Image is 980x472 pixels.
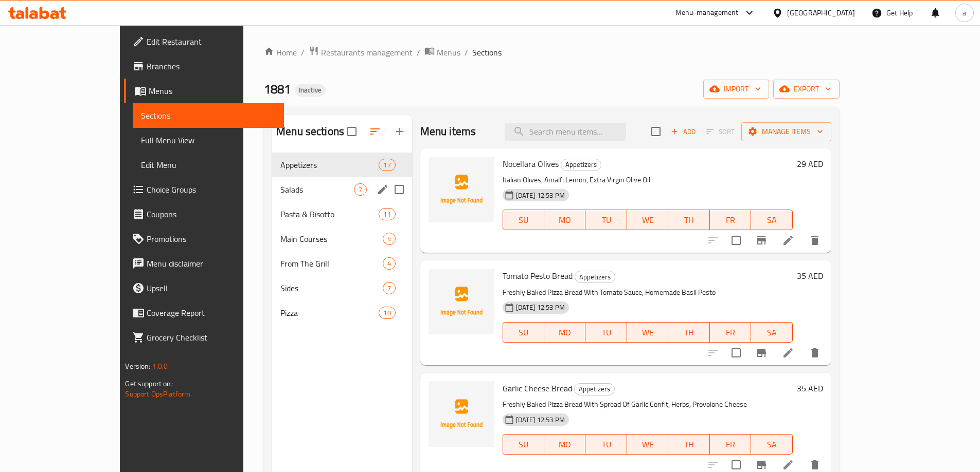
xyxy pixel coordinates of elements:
[787,7,855,18] div: [GEOGRAPHIC_DATA]
[152,360,168,373] span: 1.0.0
[272,226,412,251] div: Main Courses4
[465,46,468,59] li: /
[321,46,413,59] span: Restaurants management
[669,126,697,138] span: Add
[125,377,172,390] span: Get support on:
[503,156,559,172] span: Nocellara Olives
[803,341,827,365] button: delete
[755,213,788,228] span: SA
[645,121,667,142] span: Select section
[272,251,412,276] div: From The Grill4
[672,437,705,452] span: TH
[379,210,395,219] span: 11
[575,271,615,283] span: Appetizers
[668,322,709,343] button: TH
[672,213,705,228] span: TH
[503,174,793,186] p: Italian Olives, Amalfi Lemon, Extra Virgin Olive Oil
[773,80,840,99] button: export
[782,459,794,471] a: Edit menu item
[133,128,283,153] a: Full Menu View
[503,210,544,230] button: SU
[627,322,668,343] button: WE
[575,383,614,395] span: Appetizers
[751,322,792,343] button: SA
[124,54,283,79] a: Branches
[124,177,283,202] a: Choice Groups
[272,148,412,329] nav: Menu sections
[429,157,494,222] img: Nocellara Olives
[379,307,395,319] div: items
[272,153,412,177] div: Appetizers17
[280,159,379,171] span: Appetizers
[503,268,573,284] span: Tomato Pesto Bread
[710,210,751,230] button: FR
[354,185,366,195] span: 7
[341,121,363,142] span: Select all sections
[125,360,150,373] span: Version:
[672,325,705,340] span: TH
[503,322,544,343] button: SU
[503,434,544,455] button: SU
[749,341,774,365] button: Branch-specific-item
[276,124,344,139] h2: Menu sections
[505,123,626,141] input: search
[133,153,283,177] a: Edit Menu
[585,322,627,343] button: TU
[503,381,572,396] span: Garlic Cheese Bread
[507,325,540,340] span: SU
[272,276,412,300] div: Sides7
[420,124,476,139] h2: Menu items
[548,437,581,452] span: MO
[147,282,275,294] span: Upsell
[714,213,747,228] span: FR
[437,46,460,59] span: Menus
[124,325,283,350] a: Grocery Checklist
[417,46,420,59] li: /
[264,46,839,59] nav: breadcrumb
[725,230,747,251] span: Select to update
[383,284,395,293] span: 7
[631,213,664,228] span: WE
[749,228,774,253] button: Branch-specific-item
[147,183,275,196] span: Choice Groups
[725,342,747,364] span: Select to update
[379,308,395,318] span: 10
[124,300,283,325] a: Coverage Report
[714,325,747,340] span: FR
[544,434,585,455] button: MO
[141,109,275,122] span: Sections
[125,387,190,401] a: Support.OpsPlatform
[561,159,601,171] div: Appetizers
[700,124,741,140] span: Select section first
[147,208,275,220] span: Coupons
[590,325,622,340] span: TU
[755,437,788,452] span: SA
[424,46,460,59] a: Menus
[714,437,747,452] span: FR
[149,85,275,97] span: Menus
[147,331,275,344] span: Grocery Checklist
[280,257,382,270] span: From The Grill
[375,182,390,197] button: edit
[631,325,664,340] span: WE
[280,233,382,245] span: Main Courses
[751,210,792,230] button: SA
[585,210,627,230] button: TU
[963,7,966,18] span: a
[141,134,275,146] span: Full Menu View
[387,119,412,144] button: Add section
[544,322,585,343] button: MO
[280,208,379,220] div: Pasta & Risotto
[147,233,275,245] span: Promotions
[751,434,792,455] button: SA
[295,86,326,95] span: Inactive
[590,213,622,228] span: TU
[383,233,396,245] div: items
[124,226,283,251] a: Promotions
[147,307,275,319] span: Coverage Report
[561,159,601,171] span: Appetizers
[797,157,823,171] h6: 29 AED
